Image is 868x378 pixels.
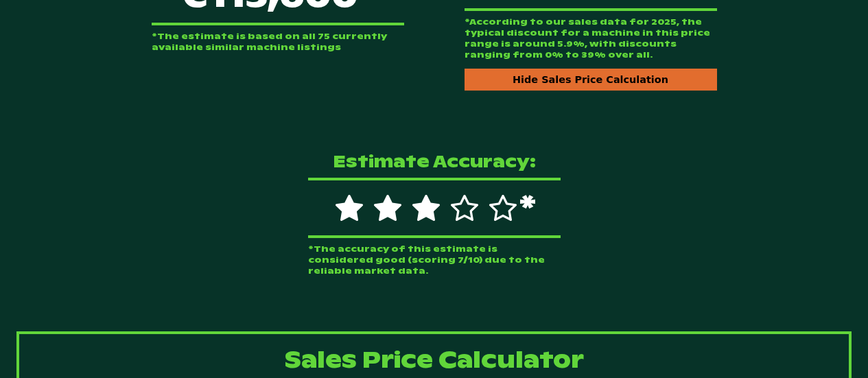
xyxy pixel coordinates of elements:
[152,31,404,53] p: *The estimate is based on all 75 currently available similar machine listings
[308,151,561,172] p: Estimate Accuracy:
[465,69,717,91] div: Hide Sales Price Calculation
[308,244,561,276] p: *The accuracy of this estimate is considered good (scoring 7/10) due to the reliable market data.
[41,345,827,374] p: Sales Price Calculator
[465,16,717,60] p: *According to our sales data for 2025, the typical discount for a machine in this price range is ...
